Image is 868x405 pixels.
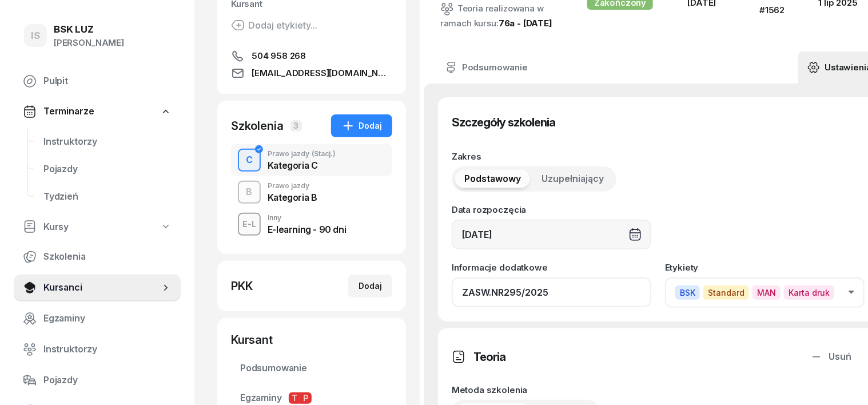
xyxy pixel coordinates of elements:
a: Tydzień [34,183,181,211]
a: Podsumowanie [231,355,392,382]
div: Kategoria C [268,161,336,170]
span: Instruktorzy [43,134,172,149]
button: Uzupełniający [532,170,613,188]
span: Terminarze [43,104,94,119]
a: Terminarze [14,98,181,125]
button: Dodaj [348,275,392,297]
button: Dodaj etykiety... [231,18,317,32]
h3: Teoria [473,348,505,366]
span: BSK [675,285,700,300]
span: Pulpit [43,74,172,89]
div: C [241,150,257,170]
span: Kursy [43,220,69,235]
span: Podsumowanie [240,361,383,376]
div: Dodaj [359,279,382,293]
span: Podstawowy [464,172,521,186]
button: B [238,181,261,204]
span: 3 [290,120,302,132]
h3: Szczegóły szkolenia [452,113,555,132]
span: Karta druk [784,285,834,300]
div: [PERSON_NAME] [54,35,124,50]
a: Kursanci [14,274,181,301]
a: Instruktorzy [34,128,181,156]
button: BSKStandardMANKarta druk [665,277,865,308]
a: Pojazdy [34,156,181,183]
a: 76a - [DATE] [499,18,552,29]
button: Usuń [797,342,865,372]
a: Szkolenia [14,243,181,271]
div: Szkolenia [231,118,284,134]
span: Kursanci [43,280,160,295]
button: BPrawo jazdyKategoria B [231,176,392,208]
span: Instruktorzy [43,342,172,357]
span: 504 958 268 [252,49,306,63]
span: P [300,392,312,404]
span: Standard [703,285,749,300]
div: BSK LUZ [54,25,124,34]
div: Kategoria B [268,193,317,202]
div: Kursant [231,332,392,348]
div: Prawo jazdy [268,182,317,189]
div: E-learning - 90 dni [268,225,346,234]
div: E-L [238,217,261,231]
span: MAN [752,285,781,300]
a: Instruktorzy [14,336,181,363]
div: Prawo jazdy [268,150,336,157]
a: 504 958 268 [231,49,392,63]
span: Egzaminy [43,311,172,326]
div: B [242,182,257,202]
a: Pojazdy [14,367,181,394]
a: Pulpit [14,67,181,95]
a: Egzaminy [14,305,181,332]
button: CPrawo jazdy(Stacj.)Kategoria C [231,144,392,176]
button: E-L [238,213,261,236]
span: Pojazdy [43,373,172,388]
div: Usuń [810,350,852,364]
span: Tydzień [43,189,172,204]
button: E-LInnyE-learning - 90 dni [231,208,392,240]
span: T [289,392,300,404]
button: Podstawowy [455,170,530,188]
span: Pojazdy [43,162,172,177]
span: (Stacj.) [312,150,336,157]
div: PKK [231,278,253,294]
span: IS [31,31,40,41]
span: Uzupełniający [541,172,604,186]
span: Szkolenia [43,249,172,264]
a: Podsumowanie [436,51,537,84]
input: Dodaj notatkę... [452,277,651,307]
a: [EMAIL_ADDRESS][DOMAIN_NAME] [231,66,392,80]
div: Dodaj [341,119,382,133]
span: [EMAIL_ADDRESS][DOMAIN_NAME] [252,66,392,80]
button: C [238,149,261,172]
a: Kursy [14,214,181,240]
div: Inny [268,215,346,221]
div: Teoria realizowana w ramach kursu: [440,1,560,31]
button: Dodaj [331,114,392,137]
